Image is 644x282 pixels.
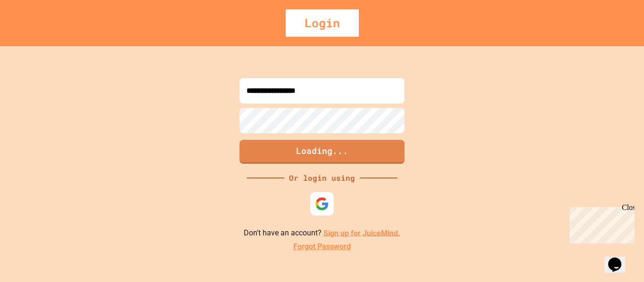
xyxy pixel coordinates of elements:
iframe: chat widget [604,244,635,273]
div: Login [286,9,359,37]
div: Or login using [284,172,360,184]
iframe: chat widget [566,203,635,243]
div: Chat with us now!Close [4,4,65,60]
p: Don't have an account? [244,227,400,239]
button: Loading... [239,140,405,164]
a: Sign up for JuiceMind. [323,228,400,237]
img: google-icon.svg [315,197,329,211]
a: Forgot Password [293,241,351,252]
